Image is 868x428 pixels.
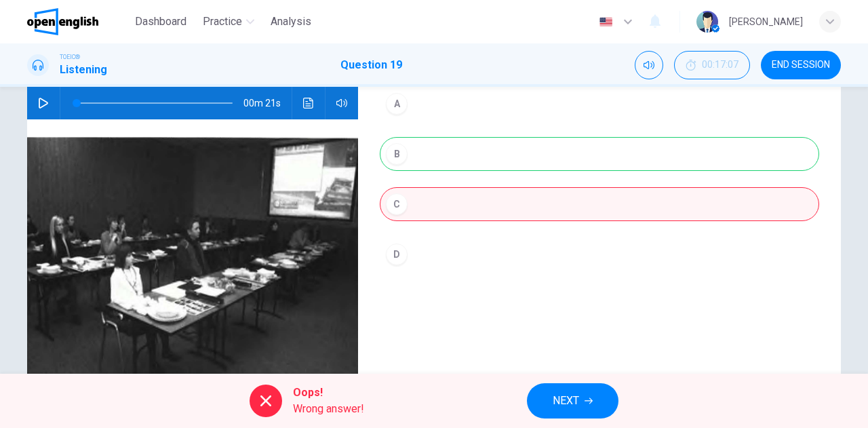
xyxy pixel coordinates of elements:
[702,60,738,71] span: 00:17:07
[60,52,80,62] span: TOEIC®
[635,51,663,79] div: Mute
[243,87,292,119] span: 00m 21s
[761,51,841,79] button: END SESSION
[293,385,364,401] span: Oops!
[203,14,242,30] span: Practice
[597,17,614,27] img: en
[340,57,402,73] h1: Question 19
[696,11,718,33] img: Profile picture
[298,87,319,119] button: Click to see the audio transcription
[729,14,803,30] div: [PERSON_NAME]
[772,60,830,71] span: END SESSION
[293,401,364,417] span: Wrong answer!
[527,383,618,419] button: NEXT
[553,391,579,410] span: NEXT
[60,62,107,78] h1: Listening
[135,14,186,30] span: Dashboard
[197,9,260,34] button: Practice
[130,9,192,34] button: Dashboard
[27,8,98,35] img: OpenEnglish logo
[674,51,750,79] button: 00:17:07
[27,8,130,35] a: OpenEnglish logo
[674,51,750,79] div: Hide
[271,14,311,30] span: Analysis
[265,9,317,34] button: Analysis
